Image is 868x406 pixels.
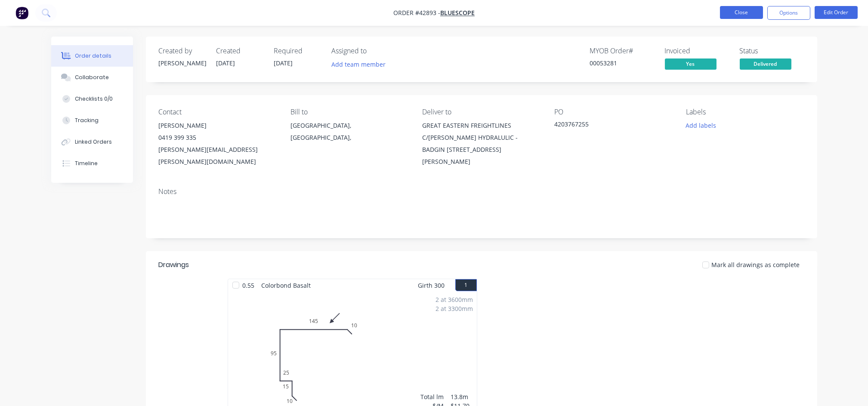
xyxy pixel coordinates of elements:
[332,58,390,70] button: Add team member
[681,120,721,131] button: Add labels
[51,153,133,174] button: Timeline
[436,304,473,313] div: 2 at 3300mm
[239,279,258,292] span: 0.55
[159,108,277,116] div: Contact
[75,117,99,124] div: Tracking
[159,120,277,132] div: [PERSON_NAME]
[665,47,729,55] div: Invoiced
[290,120,408,144] div: [GEOGRAPHIC_DATA], [GEOGRAPHIC_DATA],
[159,132,277,144] div: 0419 399 335
[159,260,189,270] div: Drawings
[393,9,440,17] span: Order #42893 -
[455,279,477,291] button: 1
[422,108,540,116] div: Deliver to
[815,6,858,19] button: Edit Order
[159,47,206,55] div: Created by
[274,47,321,55] div: Required
[159,188,804,196] div: Notes
[740,47,804,55] div: Status
[290,108,408,116] div: Bill to
[554,120,662,132] div: 4203767255
[51,45,133,67] button: Order details
[75,52,111,60] div: Order details
[51,110,133,131] button: Tracking
[686,108,804,116] div: Labels
[332,47,418,55] div: Assigned to
[740,58,791,69] span: Delivered
[51,131,133,153] button: Linked Orders
[590,47,655,55] div: MYOB Order #
[422,120,540,168] div: GREAT EASTERN FREIGHTLINES C/[PERSON_NAME] HYDRALULIC - BADGIN [STREET_ADDRESS][PERSON_NAME]
[436,295,473,304] div: 2 at 3600mm
[440,9,475,17] a: Bluescope
[590,58,655,68] div: 00053281
[75,138,112,146] div: Linked Orders
[51,67,133,88] button: Collaborate
[554,108,672,116] div: PO
[767,6,810,20] button: Options
[290,120,408,147] div: [GEOGRAPHIC_DATA], [GEOGRAPHIC_DATA],
[740,58,791,71] button: Delivered
[75,74,109,81] div: Collaborate
[258,279,315,292] span: Colorbond Basalt
[421,392,444,401] div: Total lm
[216,47,264,55] div: Created
[665,58,717,69] span: Yes
[159,144,277,168] div: [PERSON_NAME][EMAIL_ADDRESS][PERSON_NAME][DOMAIN_NAME]
[159,58,206,68] div: [PERSON_NAME]
[327,58,390,70] button: Add team member
[712,260,800,269] span: Mark all drawings as complete
[418,279,445,292] span: Girth 300
[15,6,28,19] img: Factory
[75,95,113,103] div: Checklists 0/0
[720,6,763,19] button: Close
[159,120,277,168] div: [PERSON_NAME]0419 399 335[PERSON_NAME][EMAIL_ADDRESS][PERSON_NAME][DOMAIN_NAME]
[216,59,235,67] span: [DATE]
[75,160,98,167] div: Timeline
[51,88,133,110] button: Checklists 0/0
[274,59,293,67] span: [DATE]
[451,392,473,401] div: 13.8m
